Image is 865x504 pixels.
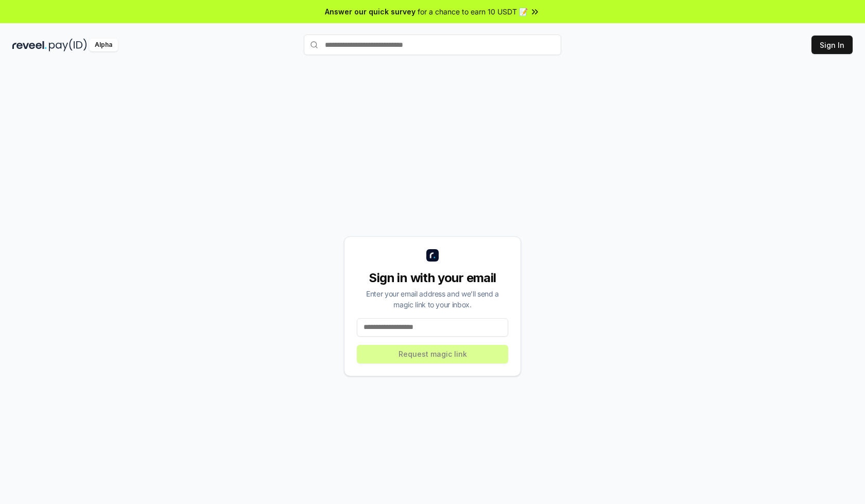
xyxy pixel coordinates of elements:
[325,6,416,17] span: Answer our quick survey
[418,6,528,17] span: for a chance to earn 10 USDT 📝
[49,39,87,51] img: pay_id
[12,39,47,51] img: reveel_dark
[357,270,508,286] div: Sign in with your email
[811,36,853,54] button: Sign In
[357,288,508,310] div: Enter your email address and we’ll send a magic link to your inbox.
[426,249,439,262] img: logo_small
[89,39,118,51] div: Alpha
